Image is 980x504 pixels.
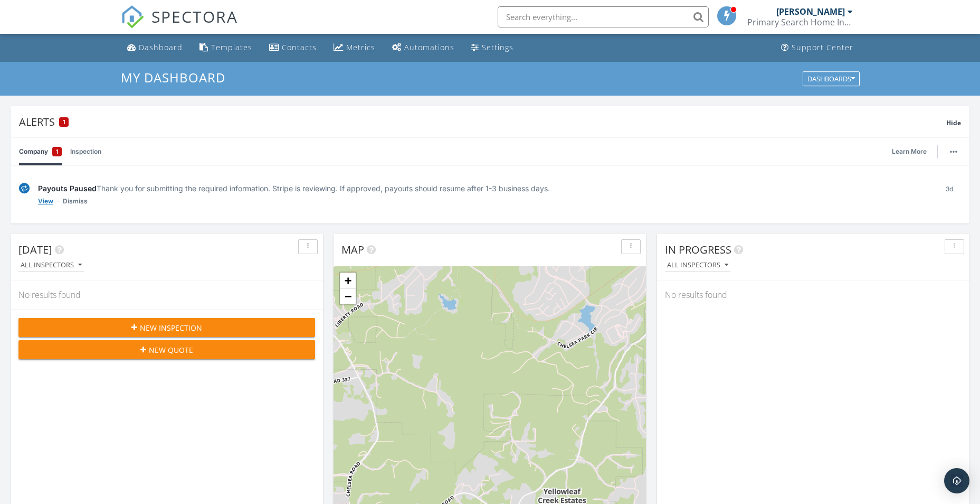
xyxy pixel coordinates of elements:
[803,71,860,86] button: Dashboards
[946,118,961,127] span: Hide
[482,42,513,52] div: Settings
[792,42,853,52] div: Support Center
[38,196,53,207] a: View
[404,42,454,52] div: Automations
[63,118,65,126] span: 1
[70,138,101,165] a: Inspection
[140,322,202,333] span: New Inspection
[19,183,30,194] img: under-review-2fe708636b114a7f4b8d.svg
[498,6,709,27] input: Search everything...
[777,38,858,58] a: Support Center
[667,262,728,269] div: All Inspectors
[19,138,62,165] a: Company
[18,258,84,273] button: All Inspectors
[195,38,256,58] a: Templates
[139,42,183,52] div: Dashboard
[18,318,315,337] button: New Inspection
[944,468,969,493] div: Open Intercom Messenger
[121,14,238,36] a: SPECTORA
[123,38,187,58] a: Dashboard
[149,344,193,356] span: New Quote
[937,183,961,207] div: 3d
[340,288,356,304] a: Zoom out
[38,184,97,193] span: Payouts Paused
[265,38,321,58] a: Contacts
[121,69,225,86] span: My Dashboard
[341,242,364,257] span: Map
[388,38,459,58] a: Automations (Basic)
[665,242,731,257] span: In Progress
[19,115,946,129] div: Alerts
[211,42,252,52] div: Templates
[329,38,379,58] a: Metrics
[282,42,317,52] div: Contacts
[18,340,315,359] button: New Quote
[18,242,52,257] span: [DATE]
[747,17,853,27] div: Primary Search Home Inspections
[121,5,144,29] img: The Best Home Inspection Software - Spectora
[340,273,356,288] a: Zoom in
[346,42,375,52] div: Metrics
[63,196,88,207] a: Dismiss
[151,5,238,27] span: SPECTORA
[665,258,730,273] button: All Inspectors
[38,183,929,194] div: Thank you for submitting the required information. Stripe is reviewing. If approved, payouts shou...
[467,38,518,58] a: Settings
[657,281,969,309] div: No results found
[11,281,323,309] div: No results found
[807,75,855,82] div: Dashboards
[56,146,59,157] span: 1
[950,151,957,153] img: ellipsis-632cfdd7c38ec3a7d453.svg
[21,262,82,269] div: All Inspectors
[776,6,845,17] div: [PERSON_NAME]
[892,146,933,157] a: Learn More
